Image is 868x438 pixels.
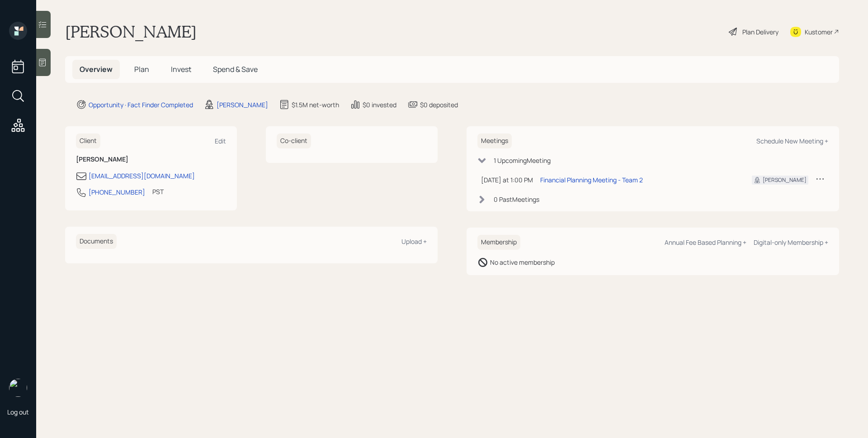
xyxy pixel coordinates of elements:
div: [PERSON_NAME] [217,100,268,109]
h6: Membership [477,235,520,250]
div: Digital-only Membership + [754,238,828,247]
div: PST [152,187,164,196]
div: [PHONE_NUMBER] [89,187,145,197]
span: Overview [80,64,113,74]
span: Invest [171,64,191,74]
div: Plan Delivery [742,27,778,37]
h6: [PERSON_NAME] [76,156,226,163]
span: Plan [134,64,149,74]
img: james-distasi-headshot.png [9,379,27,397]
span: Spend & Save [213,64,258,74]
h6: Meetings [477,133,512,148]
div: Upload + [401,237,427,246]
div: Annual Fee Based Planning + [665,238,746,247]
h6: Co-client [277,133,311,148]
div: [PERSON_NAME] [763,176,807,184]
div: Financial Planning Meeting - Team 2 [540,175,643,185]
div: No active membership [490,257,555,267]
div: $0 invested [363,100,396,109]
div: 0 Past Meeting s [494,195,539,204]
div: Schedule New Meeting + [756,137,828,145]
div: Opportunity · Fact Finder Completed [89,100,193,109]
h1: [PERSON_NAME] [65,22,197,42]
div: [EMAIL_ADDRESS][DOMAIN_NAME] [89,171,195,181]
div: 1 Upcoming Meeting [494,156,551,165]
h6: Client [76,133,100,148]
div: Edit [215,137,226,145]
div: [DATE] at 1:00 PM [481,175,533,185]
div: Log out [7,408,29,416]
div: $1.5M net-worth [292,100,339,109]
h6: Documents [76,234,117,249]
div: $0 deposited [420,100,458,109]
div: Kustomer [805,27,833,37]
